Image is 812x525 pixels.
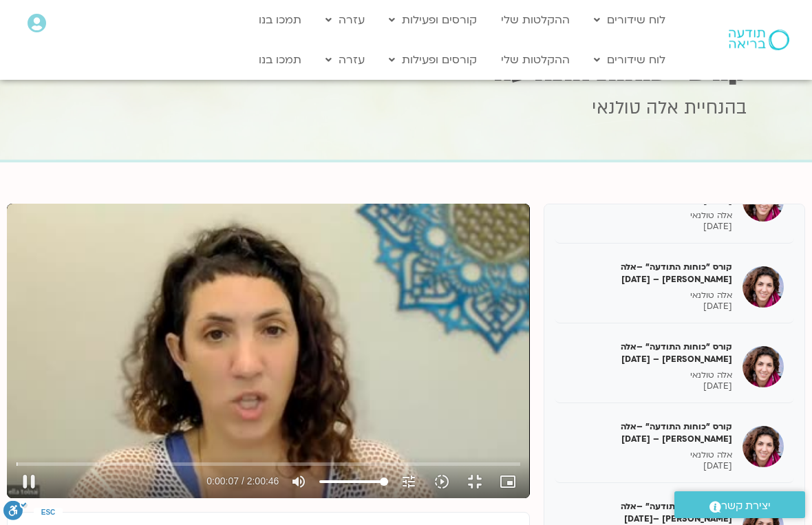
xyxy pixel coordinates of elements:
img: קורס "כוחות התודעה" –אלה טולנאי – 03/06/25 [742,266,784,308]
p: [DATE] [565,221,732,233]
h5: קורס "כוחות התודעה" –אלה [PERSON_NAME] – [DATE] [565,420,732,445]
p: [DATE] [565,301,732,312]
img: קורס "כוחות התודעה" –אלה טולנאי – 17/06/25 [742,346,784,387]
img: תודעה בריאה [729,30,789,50]
a: ההקלטות שלי [494,7,577,33]
p: אלה טולנאי [565,210,732,222]
span: יצירת קשר [721,497,771,515]
p: [DATE] [565,460,732,472]
span: בהנחיית [684,96,747,120]
h5: קורס "כוחות התודעה" –אלה [PERSON_NAME] –[DATE] [565,500,732,525]
a: לוח שידורים [587,7,672,33]
a: לוח שידורים [587,47,672,73]
h5: קורס "כוחות התודעה" –אלה [PERSON_NAME] – [DATE] [565,261,732,286]
a: קורסים ופעילות [382,7,484,33]
a: יצירת קשר [674,491,805,518]
h5: קורס "כוחות התודעה" –אלה [PERSON_NAME] – [DATE] [565,341,732,365]
a: תמכו בנו [252,47,308,73]
a: עזרה [319,47,372,73]
p: אלה טולנאי [565,290,732,301]
p: [DATE] [565,381,732,392]
a: קורסים ופעילות [382,47,484,73]
a: ההקלטות שלי [494,47,577,73]
p: אלה טולנאי [565,449,732,461]
p: אלה טולנאי [565,369,732,381]
img: קורס "כוחות התודעה" –אלה טולנאי – 24/06/25 [742,426,784,467]
a: תמכו בנו [252,7,308,33]
a: עזרה [319,7,372,33]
